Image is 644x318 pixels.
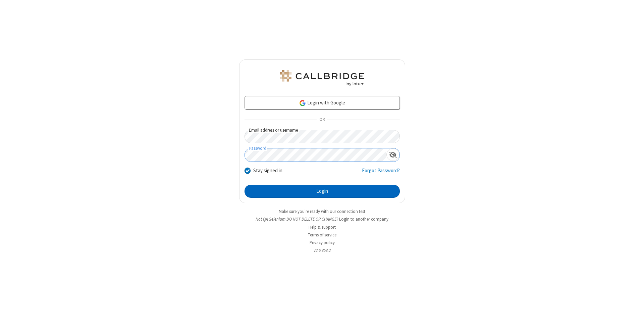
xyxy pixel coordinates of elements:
button: Login to another company [339,216,388,222]
label: Stay signed in [253,167,282,175]
a: Help & support [309,224,336,230]
a: Privacy policy [310,240,335,245]
img: QA Selenium DO NOT DELETE OR CHANGE [278,70,366,86]
li: Not QA Selenium DO NOT DELETE OR CHANGE? [239,216,405,222]
input: Password [245,148,386,162]
span: OR [317,115,327,125]
a: Terms of service [308,232,336,238]
img: google-icon.png [299,99,306,107]
input: Email address or username [245,130,400,143]
li: v2.6.353.2 [239,247,405,254]
a: Forgot Password? [362,167,400,180]
a: Make sure you're ready with our connection test [279,209,365,214]
div: Show password [386,148,399,161]
button: Login [245,185,400,198]
iframe: Chat [627,301,639,313]
a: Login with Google [245,96,400,109]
